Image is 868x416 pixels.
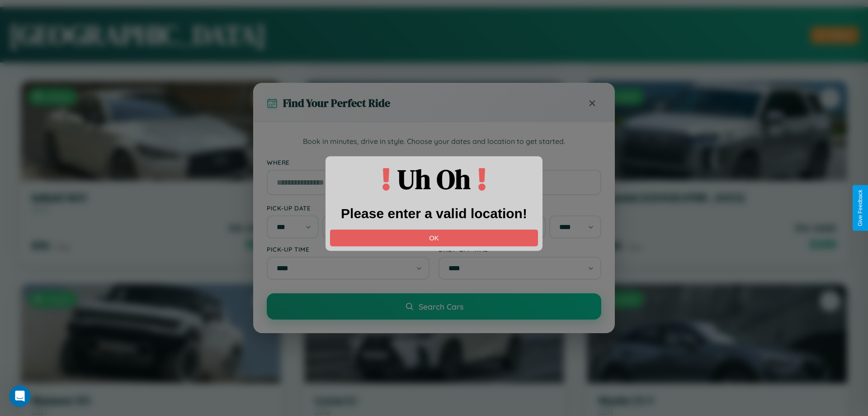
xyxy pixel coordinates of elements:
label: Pick-up Time [267,245,429,253]
h3: Find Your Perfect Ride [283,96,390,110]
label: Pick-up Date [267,204,429,212]
label: Where [267,158,601,166]
p: Book in minutes, drive in style. Choose your dates and location to get started. [267,136,601,148]
span: Search Cars [419,301,463,311]
label: Drop-off Date [439,204,601,212]
label: Drop-off Time [439,245,601,253]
